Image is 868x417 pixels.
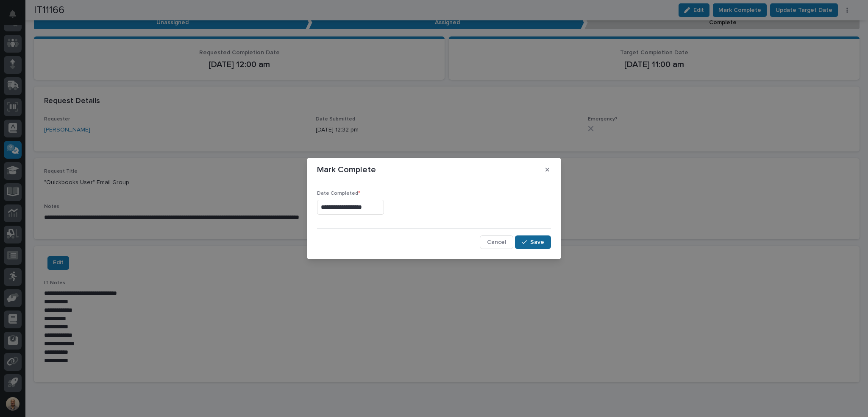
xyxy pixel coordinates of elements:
p: Mark Complete [317,165,376,175]
button: Cancel [480,235,513,249]
span: Cancel [487,238,506,246]
button: Save [515,235,551,249]
span: Date Completed [317,191,360,196]
span: Save [530,238,544,246]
